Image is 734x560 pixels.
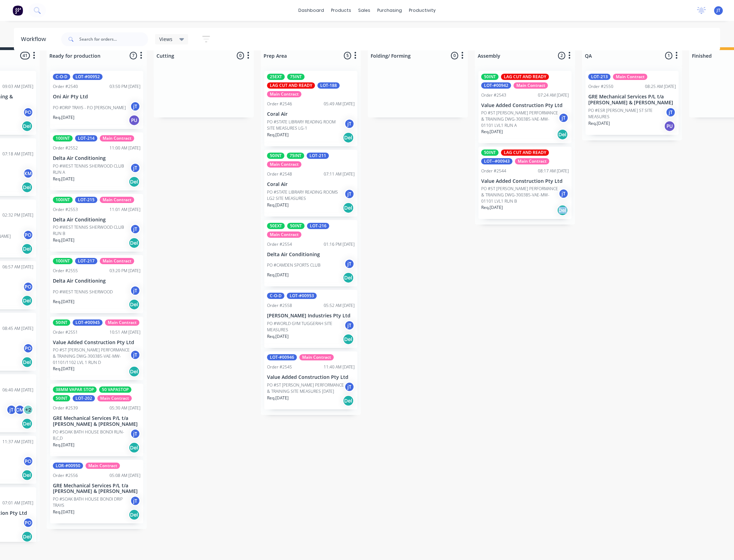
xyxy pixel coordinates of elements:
[514,82,548,89] div: Main Contract
[53,163,130,176] p: PO #WEST TENNIS SHERWOOD CLUB RUN A
[267,252,355,258] p: Delta Air Conditioning
[23,405,33,415] div: + 2
[110,206,140,213] div: 11:01 AM [DATE]
[267,382,344,395] p: PO #ST [PERSON_NAME] PERFORMANCE & TRAINING SITE MEASURES [DATE]
[344,259,355,269] div: jT
[267,181,355,187] p: Coral Air
[343,272,354,283] div: Del
[267,232,301,238] div: Main Contract
[23,282,33,292] div: PO
[110,145,140,151] div: 11:00 AM [DATE]
[267,354,297,360] div: LOT-#00946
[73,74,103,80] div: LOT-#00952
[299,354,334,360] div: Main Contract
[324,302,355,309] div: 05:52 AM [DATE]
[100,197,134,203] div: Main Contract
[2,500,33,506] div: 07:01 AM [DATE]
[53,135,73,141] div: 100INT
[86,463,120,469] div: Main Contract
[267,302,292,309] div: Order #2558
[53,224,130,237] p: PO #WEST TENNIS SHERWOOD CLUB RUN B
[53,387,97,393] div: 38MM VAPAR STOP
[588,74,611,80] div: LOT-213
[613,74,647,80] div: Main Contract
[267,262,321,268] p: PO #CAMDEN SPORTS CLUB
[110,405,140,411] div: 05:30 AM [DATE]
[129,366,140,377] div: Del
[481,103,569,108] p: Value Added Construction Pty Ltd
[588,107,666,120] p: PO #ESR [PERSON_NAME] ST SITE MEASURES
[53,329,78,335] div: Order #2551
[50,194,143,252] div: 100INTLOT-215Main ContractOrder #255311:01 AM [DATE]Delta Air ConditioningPO #WEST TENNIS SHERWOO...
[50,384,143,456] div: 38MM VAPAR STOP50 VAPASTOP50INTLOT-202Main ContractOrder #253905:30 AM [DATE]GRE Mechanical Servi...
[22,531,33,542] div: Del
[267,91,301,97] div: Main Contract
[23,456,33,466] div: PO
[53,319,70,326] div: 50INT
[267,293,284,299] div: C-O-D
[267,189,344,202] p: PO #STATE LIBRARY READING ROOMS LG2 SITE MEASURES
[50,255,143,313] div: 100INTLOT-217Main ContractOrder #255503:20 PM [DATE]Delta Air ConditioningPO #WEST TENNIS SHERWOO...
[53,289,113,295] p: PO #WEST TENNIS SHERWOOD
[343,334,354,345] div: Del
[344,382,355,392] div: jT
[50,132,143,190] div: 100INTLOT-214Main ContractOrder #255211:00 AM [DATE]Delta Air ConditioningPO #WEST TENNIS SHERWOO...
[558,188,569,199] div: jT
[22,357,33,368] div: Del
[267,119,344,131] p: PO #STATE LIBRARY READING ROOM SITE MEASURES LG-1
[324,241,355,247] div: 01:16 PM [DATE]
[53,94,140,100] p: Oni Air Pty Ltd
[501,74,549,80] div: LAG CUT AND READY
[478,71,572,143] div: 50INTLAG CUT AND READYLOT-#00942Main ContractOrder #254307:24 AM [DATE]Value Added Construction P...
[481,82,511,89] div: LOT-#00942
[53,258,73,264] div: 100INT
[717,7,720,14] span: JT
[22,418,33,429] div: Del
[267,223,285,229] div: 50EXT
[23,168,33,179] div: KM
[2,83,33,90] div: 09:03 AM [DATE]
[13,5,23,16] img: Factory
[6,405,17,415] div: jT
[105,319,139,326] div: Main Contract
[75,197,97,203] div: LOT-215
[324,101,355,107] div: 05:49 AM [DATE]
[53,463,83,469] div: LOR-#00950
[267,272,289,278] p: Req. [DATE]
[53,472,78,479] div: Order #2556
[53,299,74,305] p: Req. [DATE]
[355,5,374,16] div: sales
[481,186,558,204] p: PO #ST [PERSON_NAME] PERFORMANCE & TRAINING DWG-300385-VAE-MW-01101 LVL1 RUN B
[53,429,130,441] p: PO #SOAK BATH HOUSE BONDI RUN- B,C,D
[267,82,315,89] div: LAG CUT AND READY
[53,237,74,243] p: Req. [DATE]
[267,395,289,401] p: Req. [DATE]
[53,347,130,366] p: PO #ST [PERSON_NAME] PERFORMANCE & TRAINING DWG-300385-VAE-MW-01101/1102 LVL 1 RUN D
[287,223,305,229] div: 50INT
[73,319,103,326] div: LOT-#00945
[264,150,357,217] div: 50INT75INTLOT-211Main ContractOrder #254807:11 AM [DATE]Coral AirPO #STATE LIBRARY READING ROOMS ...
[343,132,354,143] div: Del
[343,202,354,213] div: Del
[130,224,140,234] div: jT
[267,374,355,380] p: Value Added Construction Pty Ltd
[15,405,25,415] div: CM
[557,205,568,216] div: Del
[478,147,572,219] div: 50INTLAG CUT AND READYLOT--#00943Main ContractOrder #254408:17 AM [DATE]Value Added Construction ...
[129,299,140,310] div: Del
[50,71,143,129] div: C-O-DLOT-#00952Order #254003:50 PM [DATE]Oni Air Pty LtdPO #DRIP TRAYS - P.O [PERSON_NAME]jTReq.[...
[267,171,292,177] div: Order #2548
[267,202,289,208] p: Req. [DATE]
[328,5,355,16] div: products
[129,115,140,126] div: PU
[73,395,95,401] div: LOT-202
[129,442,140,453] div: Del
[588,94,676,106] p: GRE Mechanical Services P/L t/a [PERSON_NAME] & [PERSON_NAME]
[481,149,499,156] div: 50INT
[97,395,132,401] div: Main Contract
[2,212,33,218] div: 02:32 PM [DATE]
[53,395,70,401] div: 50INT
[264,351,357,409] div: LOT-#00946Main ContractOrder #254511:40 AM [DATE]Value Added Construction Pty LtdPO #ST [PERSON_N...
[481,129,503,135] p: Req. [DATE]
[267,241,292,247] div: Order #2554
